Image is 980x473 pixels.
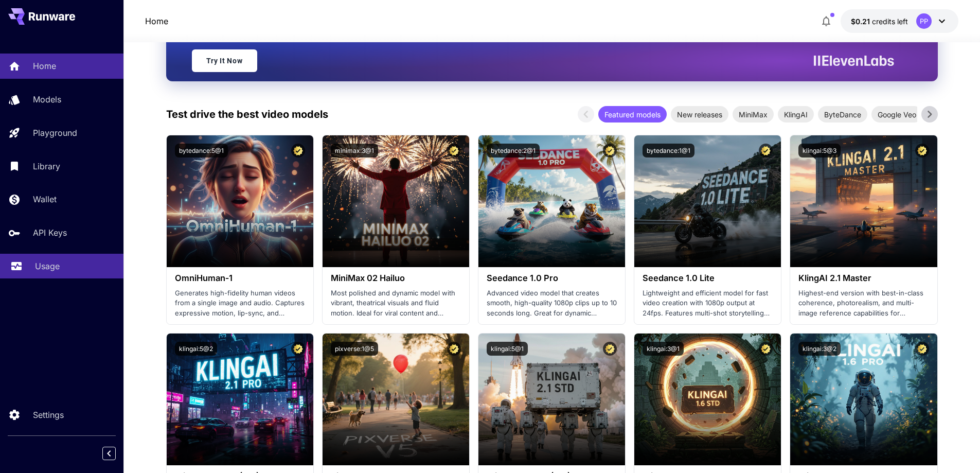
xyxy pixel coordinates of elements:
[634,334,781,465] img: alt
[759,342,773,356] button: Certified Model – Vetted for best performance and includes a commercial license.
[798,273,929,283] h3: KlingAI 2.1 Master
[778,109,814,120] span: KlingAI
[175,342,217,356] button: klingai:5@2
[643,144,694,157] button: bytedance:1@1
[291,342,305,356] button: Certified Model – Vetted for best performance and includes a commercial license.
[733,106,774,122] div: MiniMax
[759,144,773,157] button: Certified Model – Vetted for best performance and includes a commercial license.
[851,17,872,26] span: $0.21
[671,106,728,122] div: New releases
[598,106,667,122] div: Featured models
[798,342,841,356] button: klingai:3@2
[916,13,932,29] div: PP
[487,144,540,157] button: bytedance:2@1
[110,444,123,463] div: Collapse sidebar
[145,15,168,27] nav: breadcrumb
[192,49,257,72] a: Try It Now
[447,144,461,157] button: Certified Model – Vetted for best performance and includes a commercial license.
[167,135,313,267] img: alt
[331,273,461,283] h3: MiniMax 02 Hailuo
[166,107,328,122] p: Test drive the best video models
[331,144,378,157] button: minimax:3@1
[175,288,305,319] p: Generates high-fidelity human videos from a single image and audio. Captures expressive motion, l...
[331,342,378,356] button: pixverse:1@5
[487,288,617,319] p: Advanced video model that creates smooth, high-quality 1080p clips up to 10 seconds long. Great f...
[291,144,305,157] button: Certified Model – Vetted for best performance and includes a commercial license.
[643,288,773,319] p: Lightweight and efficient model for fast video creation with 1080p output at 24fps. Features mult...
[818,106,867,122] div: ByteDance
[33,226,67,239] p: API Keys
[487,342,528,356] button: klingai:5@1
[323,334,469,465] img: alt
[167,334,313,465] img: alt
[478,135,625,267] img: alt
[671,109,728,120] span: New releases
[733,109,774,120] span: MiniMax
[33,160,60,172] p: Library
[643,342,684,356] button: klingai:3@1
[323,135,469,267] img: alt
[798,288,929,319] p: Highest-end version with best-in-class coherence, photorealism, and multi-image reference capabil...
[478,334,625,465] img: alt
[798,144,841,157] button: klingai:5@3
[841,9,958,33] button: $0.2139PP
[915,342,929,356] button: Certified Model – Vetted for best performance and includes a commercial license.
[603,342,617,356] button: Certified Model – Vetted for best performance and includes a commercial license.
[33,409,64,421] p: Settings
[331,288,461,319] p: Most polished and dynamic model with vibrant, theatrical visuals and fluid motion. Ideal for vira...
[175,144,228,157] button: bytedance:5@1
[487,273,617,283] h3: Seedance 1.0 Pro
[871,109,922,120] span: Google Veo
[871,106,922,122] div: Google Veo
[598,109,667,120] span: Featured models
[145,15,168,27] a: Home
[915,144,929,157] button: Certified Model – Vetted for best performance and includes a commercial license.
[35,260,60,272] p: Usage
[603,144,617,157] button: Certified Model – Vetted for best performance and includes a commercial license.
[790,334,937,465] img: alt
[447,342,461,356] button: Certified Model – Vetted for best performance and includes a commercial license.
[818,109,867,120] span: ByteDance
[33,193,57,205] p: Wallet
[872,17,908,26] span: credits left
[790,135,937,267] img: alt
[851,16,908,27] div: $0.2139
[643,273,773,283] h3: Seedance 1.0 Lite
[33,60,56,72] p: Home
[778,106,814,122] div: KlingAI
[33,127,77,139] p: Playground
[33,93,61,106] p: Models
[634,135,781,267] img: alt
[175,273,305,283] h3: OmniHuman‑1
[102,447,116,460] button: Collapse sidebar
